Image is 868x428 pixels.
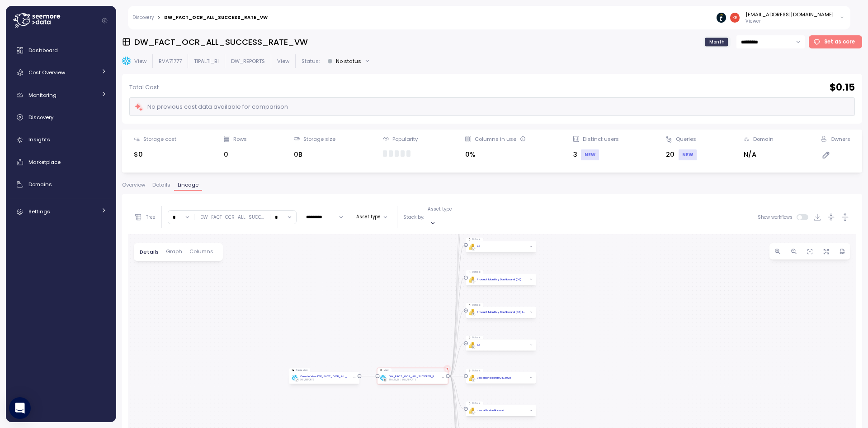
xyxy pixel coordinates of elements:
[472,402,481,405] p: Dataset
[475,135,526,143] div: Columns in use
[277,58,289,65] p: View
[477,278,521,282] a: Product Monthly Dashboard (DS)
[140,250,159,255] span: Details
[392,135,418,143] div: Popularity
[28,208,50,215] span: Settings
[428,206,452,212] p: Asset type
[132,15,154,20] a: Discovery
[122,183,145,188] span: Overview
[146,214,156,221] p: Tree
[753,135,774,143] div: Domain
[178,183,198,188] span: Lineage
[472,304,481,307] p: Dataset
[28,136,50,143] span: Insights
[9,108,113,126] a: Discovery
[157,15,160,21] div: >
[472,271,481,274] p: Dataset
[744,149,774,160] div: N/A
[403,214,424,221] p: Stack by:
[709,38,725,45] span: Month
[28,114,53,121] span: Discovery
[28,47,58,54] span: Dashboard
[472,337,481,339] p: Dataset
[758,214,797,220] span: Show workflows
[300,379,314,381] div: DW_REPORTS
[159,58,182,65] p: RVA71777
[233,135,247,143] div: Rows
[143,135,176,143] div: Storage cost
[573,149,619,160] div: 3
[676,135,696,143] div: Queries
[231,58,265,65] p: DW_REPORTS
[129,83,159,92] p: Total Cost
[9,175,113,193] a: Domains
[194,58,219,65] p: TIPALTI_BI
[679,149,697,160] div: NEW
[200,214,264,221] div: DW_FACT_OCR_ALL_SUCC ...
[402,379,415,381] div: DW_REPORTS
[581,149,599,160] div: NEW
[353,212,391,222] button: Asset type
[809,35,863,48] button: Set as core
[9,41,113,59] a: Dashboard
[28,159,61,166] span: Marketplace
[477,409,504,413] a: new bills dashboard
[28,181,52,188] span: Domains
[99,17,110,24] button: Collapse navigation
[324,54,374,67] button: No status
[9,153,113,171] a: Marketplace
[730,13,740,22] img: e4f1013cbcfa3a60050984dc5e8e116a
[134,149,176,160] div: $0
[224,149,247,160] div: 0
[384,369,389,371] p: View
[166,249,182,254] span: Graph
[302,58,320,65] p: Status:
[300,375,349,379] a: Create View DW_FACT_OCR_ALL_SUCCESS_RATE_VW
[666,149,696,160] div: 20
[830,135,850,143] div: Owners
[189,249,213,254] span: Columns
[28,69,65,76] span: Cost Overview
[472,369,481,372] p: Dataset
[472,238,481,241] p: Dataset
[745,11,834,18] div: [EMAIL_ADDRESS][DOMAIN_NAME]
[745,18,834,24] p: Viewer
[477,343,481,347] a: AP
[465,149,526,160] div: 0%
[9,131,113,149] a: Insights
[824,36,855,48] span: Set as core
[164,15,268,20] div: DW_FACT_OCR_ALL_SUCCESS_RATE_VW
[152,183,170,188] span: Details
[134,58,146,65] p: View
[296,369,307,371] p: Create view
[28,91,57,99] span: Monitoring
[134,36,308,48] h3: DW_FACT_OCR_ALL_SUCCESS_RATE_VW
[134,102,288,112] div: No previous cost data available for comparison
[717,13,726,22] img: 6714de1ca73de131760c52a6.PNG
[294,149,335,160] div: 0B
[389,379,399,381] div: TIPALTI_BI
[477,376,511,380] a: Bills dashboard 02102023
[9,86,113,104] a: Monitoring
[336,58,361,65] div: No status
[583,135,619,143] div: Distinct users
[9,63,113,82] a: Cost Overview
[477,245,481,249] a: AP
[9,202,113,221] a: Settings
[477,310,526,314] a: Product Monthly Dashboard (DS) for DATA_5936 1606
[830,81,855,94] h2: $ 0.15
[303,135,335,143] div: Storage size
[9,397,31,419] div: Open Intercom Messenger
[389,375,438,379] a: DW_FACT_OCR_ALL_SUCCESS_RATE_VW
